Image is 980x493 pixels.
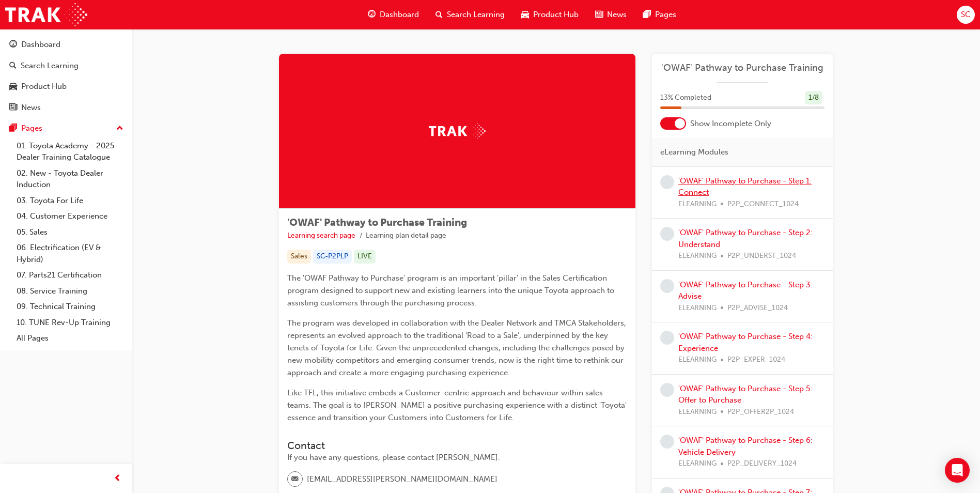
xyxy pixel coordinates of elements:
[643,8,651,21] span: pages-icon
[313,250,352,264] div: SC-P2PLP
[660,227,674,241] span: learningRecordVerb_NONE-icon
[678,176,812,197] a: 'OWAF' Pathway to Purchase - Step 1: Connect
[366,230,446,242] li: Learning plan detail page
[660,279,674,293] span: learningRecordVerb_NONE-icon
[690,118,771,130] span: Show Incomplete Only
[427,4,513,25] a: search-iconSearch Learning
[9,124,17,133] span: pages-icon
[727,458,797,470] span: P2P_DELIVERY_1024
[4,119,128,138] button: Pages
[660,383,674,397] span: learningRecordVerb_NONE-icon
[678,436,813,457] a: 'OWAF' Pathway to Purchase - Step 6: Vehicle Delivery
[21,39,60,51] div: Dashboard
[727,302,788,314] span: P2P_ADVISE_1024
[660,175,674,189] span: learningRecordVerb_NONE-icon
[727,406,794,418] span: P2P_OFFER2P_1024
[945,458,970,483] div: Open Intercom Messenger
[587,4,635,25] a: news-iconNews
[607,9,627,21] span: News
[307,473,497,485] span: [EMAIL_ADDRESS][PERSON_NAME][DOMAIN_NAME]
[595,8,603,21] span: news-icon
[678,250,717,262] span: ELEARNING
[9,40,17,50] span: guage-icon
[727,198,799,210] span: P2P_CONNECT_1024
[287,217,467,228] span: 'OWAF' Pathway to Purchase Training
[9,61,17,71] span: search-icon
[678,280,813,301] a: 'OWAF' Pathway to Purchase - Step 3: Advise
[12,224,128,240] a: 05. Sales
[287,388,629,422] span: Like TFL, this initiative embeds a Customer-centric approach and behaviour within sales teams. Th...
[287,452,627,464] div: If you have any questions, please contact [PERSON_NAME].
[533,9,579,21] span: Product Hub
[4,98,128,117] a: News
[513,4,587,25] a: car-iconProduct Hub
[727,354,785,366] span: P2P_EXPER_1024
[12,267,128,283] a: 07. Parts21 Certification
[655,9,676,21] span: Pages
[678,406,717,418] span: ELEARNING
[4,33,128,119] button: DashboardSearch LearningProduct HubNews
[287,318,628,377] span: The program was developed in collaboration with the Dealer Network and TMCA Stakeholders, represe...
[660,92,711,104] span: 13 % Completed
[12,208,128,224] a: 04. Customer Experience
[660,62,825,74] a: 'OWAF' Pathway to Purchase Training
[287,440,627,452] h3: Contact
[727,250,796,262] span: P2P_UNDERST_1024
[12,240,128,267] a: 06. Electrification (EV & Hybrid)
[380,9,419,21] span: Dashboard
[678,458,717,470] span: ELEARNING
[9,103,17,113] span: news-icon
[12,193,128,209] a: 03. Toyota For Life
[12,165,128,193] a: 02. New - Toyota Dealer Induction
[678,332,813,353] a: 'OWAF' Pathway to Purchase - Step 4: Experience
[521,8,529,21] span: car-icon
[287,250,311,264] div: Sales
[116,122,123,135] span: up-icon
[9,82,17,91] span: car-icon
[4,35,128,54] a: Dashboard
[360,4,427,25] a: guage-iconDashboard
[21,102,41,114] div: News
[957,6,975,24] button: SC
[12,330,128,346] a: All Pages
[21,81,67,93] div: Product Hub
[429,123,486,139] img: Trak
[678,302,717,314] span: ELEARNING
[435,8,443,21] span: search-icon
[21,122,42,134] div: Pages
[660,146,728,158] span: eLearning Modules
[5,3,87,26] img: Trak
[961,9,971,21] span: SC
[12,283,128,299] a: 08. Service Training
[660,435,674,449] span: learningRecordVerb_NONE-icon
[678,354,717,366] span: ELEARNING
[635,4,685,25] a: pages-iconPages
[368,8,376,21] span: guage-icon
[4,77,128,96] a: Product Hub
[678,228,813,249] a: 'OWAF' Pathway to Purchase - Step 2: Understand
[287,231,355,240] a: Learning search page
[291,473,299,486] span: email-icon
[4,56,128,75] a: Search Learning
[287,273,616,307] span: The 'OWAF Pathway to Purchase' program is an important 'pillar' in the Sales Certification progra...
[12,315,128,331] a: 10. TUNE Rev-Up Training
[678,384,812,405] a: 'OWAF' Pathway to Purchase - Step 5: Offer to Purchase
[12,138,128,165] a: 01. Toyota Academy - 2025 Dealer Training Catalogue
[805,91,822,105] div: 1 / 8
[447,9,505,21] span: Search Learning
[21,60,79,72] div: Search Learning
[114,472,121,485] span: prev-icon
[660,331,674,345] span: learningRecordVerb_NONE-icon
[354,250,376,264] div: LIVE
[12,299,128,315] a: 09. Technical Training
[678,198,717,210] span: ELEARNING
